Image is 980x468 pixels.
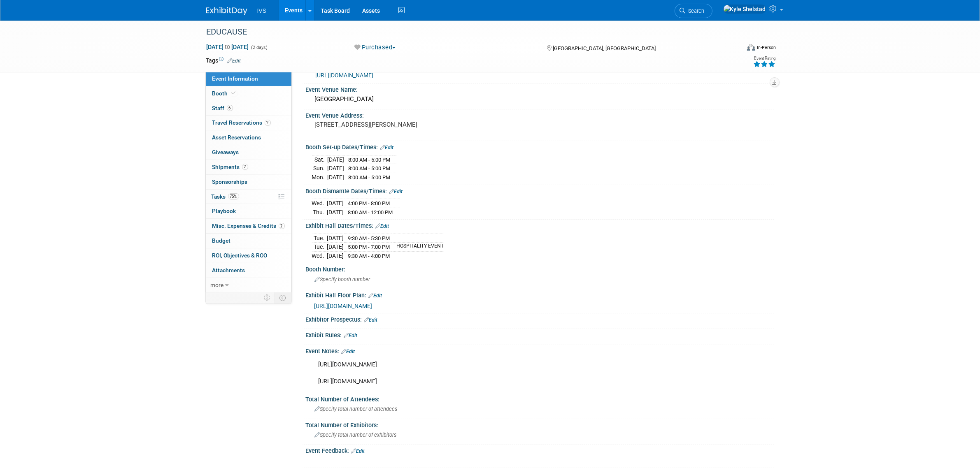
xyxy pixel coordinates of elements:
span: ROI, Objectives & ROO [212,252,268,259]
td: HOSPITALITY EVENT [392,243,444,252]
a: Edit [389,189,403,195]
a: ROI, Objectives & ROO [206,248,291,263]
div: [URL][DOMAIN_NAME] [URL][DOMAIN_NAME] [313,357,684,389]
td: Toggle Event Tabs [275,292,291,303]
button: Purchased [351,43,399,52]
span: Shipments [212,164,248,170]
a: [URL][DOMAIN_NAME] [316,72,374,79]
span: Tasks [212,193,239,200]
a: Edit [342,349,355,354]
a: Booth [206,86,291,101]
a: Edit [376,223,389,229]
span: Playbook [212,208,236,214]
div: Booth Number: [306,263,774,273]
div: Event Notes: [306,345,774,356]
td: [DATE] [327,234,344,243]
td: Wed. [312,251,327,260]
div: Total Number of Exhibitors: [306,419,774,429]
span: Budget [212,237,231,244]
div: Total Number of Attendees: [306,393,774,403]
div: Exhibit Hall Dates/Times: [306,220,774,230]
a: Search [675,4,712,18]
a: more [206,278,291,292]
span: IVS [257,7,267,14]
span: 4:00 PM - 8:00 PM [348,200,390,206]
a: Edit [344,333,358,338]
a: Tasks75% [206,190,291,204]
span: 8:00 AM - 5:00 PM [349,174,391,181]
span: Search [686,8,705,14]
a: [URL][DOMAIN_NAME] [314,303,372,309]
img: Format-Inperson.png [747,44,755,51]
td: [DATE] [327,243,344,252]
div: Event Format [691,43,776,55]
span: (2 days) [251,45,268,50]
img: ExhibitDay [206,7,247,15]
span: Sponsorships [212,178,248,185]
td: [DATE] [327,199,344,208]
a: Sponsorships [206,175,291,189]
div: [GEOGRAPHIC_DATA] [312,93,768,106]
i: Booth reservation complete [232,91,236,95]
span: [GEOGRAPHIC_DATA], [GEOGRAPHIC_DATA] [553,45,656,51]
a: Travel Reservations2 [206,116,291,130]
a: Edit [369,293,382,299]
a: Event Information [206,72,291,86]
td: Tags [206,56,241,65]
td: Sun. [312,164,328,173]
span: more [211,282,224,288]
span: [DATE] [DATE] [206,43,249,51]
div: In-Person [757,44,776,51]
td: [DATE] [328,155,345,164]
span: Giveaways [212,149,239,155]
a: Misc. Expenses & Credits2 [206,219,291,233]
a: Playbook [206,204,291,218]
div: Booth Set-up Dates/Times: [306,141,774,152]
a: Budget [206,234,291,248]
td: Wed. [312,199,327,208]
td: Thu. [312,208,327,216]
span: Travel Reservations [212,119,271,126]
div: Event Feedback: [306,445,774,455]
span: Specify total number of exhibitors [315,432,397,438]
a: Edit [351,448,365,454]
a: Attachments [206,263,291,278]
span: to [224,44,232,50]
div: Booth Dismantle Dates/Times: [306,185,774,196]
span: Specify booth number [315,276,370,283]
td: Personalize Event Tab Strip [261,292,275,303]
td: [DATE] [328,164,345,173]
span: 2 [265,120,271,126]
span: 75% [228,193,239,199]
pre: [STREET_ADDRESS][PERSON_NAME] [315,121,492,128]
div: EDUCAUSE [204,25,728,39]
span: Attachments [212,267,245,273]
div: Exhibit Rules: [306,329,774,340]
td: Tue. [312,234,327,243]
a: Asset Reservations [206,130,291,145]
span: 9:30 AM - 4:00 PM [348,253,390,259]
span: 2 [279,223,285,229]
span: 8:00 AM - 5:00 PM [349,157,391,163]
span: 8:00 AM - 12:00 PM [348,209,393,215]
div: Event Venue Address: [306,109,774,120]
span: Specify total number of attendees [315,406,398,412]
a: Edit [364,317,378,323]
a: Edit [380,145,394,151]
span: 2 [242,164,248,170]
a: Giveaways [206,145,291,160]
span: 5:00 PM - 7:00 PM [348,244,390,250]
a: Edit [228,58,241,64]
span: Staff [212,105,233,111]
span: Asset Reservations [212,134,261,141]
span: Event Information [212,75,258,82]
span: Booth [212,90,237,97]
a: Shipments2 [206,160,291,174]
span: Misc. Expenses & Credits [212,222,285,229]
td: Mon. [312,173,328,181]
div: Exhibitor Prospectus: [306,313,774,324]
td: [DATE] [327,251,344,260]
img: Kyle Shelstad [723,5,766,14]
td: [DATE] [327,208,344,216]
